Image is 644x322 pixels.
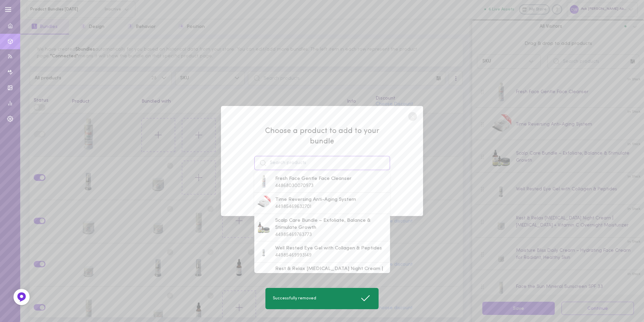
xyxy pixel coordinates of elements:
[275,245,382,252] span: Well Rested Eye Gel with Collagen & Peptides
[275,217,387,232] span: Scalp Care Bundle – Exfoliate, Balance & Stimulate Growth
[275,265,387,287] span: Rest & Relax [MEDICAL_DATA] Night Cream | [MEDICAL_DATA] + Vitamin C Overnight Moisturizer
[17,292,27,302] img: Feedback Button
[254,156,390,170] input: Search products
[275,204,311,209] span: 44985469632701
[273,296,316,301] span: Successfully removed
[275,175,352,183] span: Fresh Face Gentle Face Cleanser
[275,232,312,237] span: 44985469763773
[254,126,390,147] span: Choose a product to add to your bundle
[275,196,356,204] span: Time Reversing Anti-Aging System
[275,253,312,258] span: 44985469993149
[275,183,314,188] span: 44868030070973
